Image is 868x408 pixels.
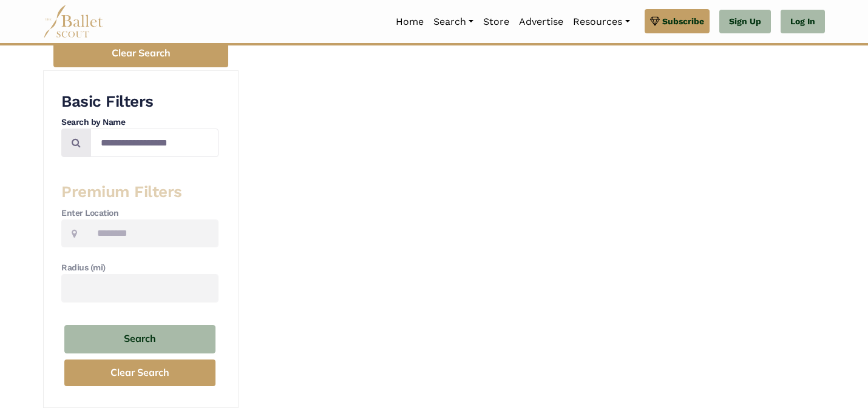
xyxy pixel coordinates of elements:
[645,9,710,33] a: Subscribe
[61,92,219,112] h3: Basic Filters
[61,116,219,129] h4: Search by Name
[87,219,219,248] input: Location
[61,207,219,219] h4: Enter Location
[53,40,228,67] button: Clear Search
[662,15,704,28] span: Subscribe
[64,325,215,353] button: Search
[61,262,219,274] h4: Radius (mi)
[90,129,219,157] input: Search by names...
[650,15,660,28] img: gem.svg
[429,9,478,35] a: Search
[568,9,634,35] a: Resources
[64,360,215,387] button: Clear Search
[478,9,514,35] a: Store
[781,10,825,34] a: Log In
[719,10,771,34] a: Sign Up
[514,9,568,35] a: Advertise
[61,182,219,202] h3: Premium Filters
[391,9,429,35] a: Home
